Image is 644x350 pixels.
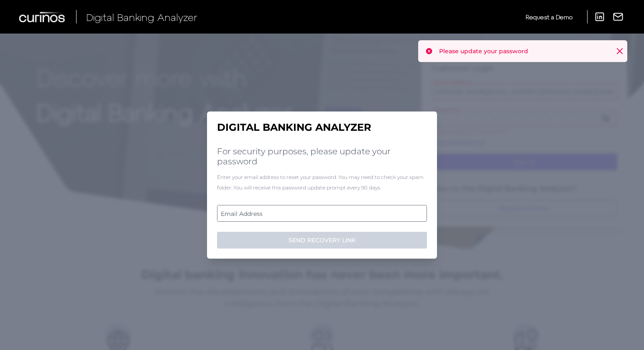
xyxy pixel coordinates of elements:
[19,12,66,22] img: Curinos
[86,11,197,23] span: Digital Banking Analyzer
[526,10,572,24] a: Request a Demo
[217,206,426,221] label: Email Address
[526,13,572,21] span: Request a Demo
[217,146,427,166] h2: For security purposes, please update your password
[217,122,427,134] h1: Digital Banking Analyzer
[217,232,427,249] button: SEND RECOVERY LINK
[217,172,427,193] div: Enter your email address to reset your password. You may need to check your spam folder. You will...
[418,40,627,62] div: Please update your password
